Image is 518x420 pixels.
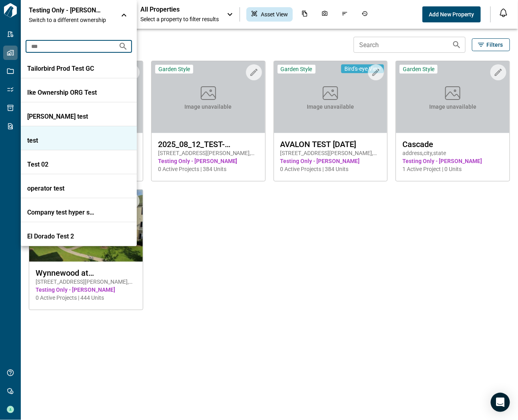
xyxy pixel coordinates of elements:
p: El Dorado Test 2 [27,233,99,241]
p: Test 02 [27,161,99,169]
p: test [27,137,99,145]
p: operator test [27,185,99,193]
div: Open Intercom Messenger [491,393,510,412]
p: Ike Ownership ORG Test [27,89,99,97]
p: Company test hyper smoosh [27,209,99,217]
button: Search organizations [115,38,131,54]
p: Tailorbird Prod Test GC [27,65,99,73]
span: Switch to a different ownership [29,16,113,24]
p: [PERSON_NAME] test [27,113,99,121]
p: Testing Only - [PERSON_NAME] [29,6,101,14]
